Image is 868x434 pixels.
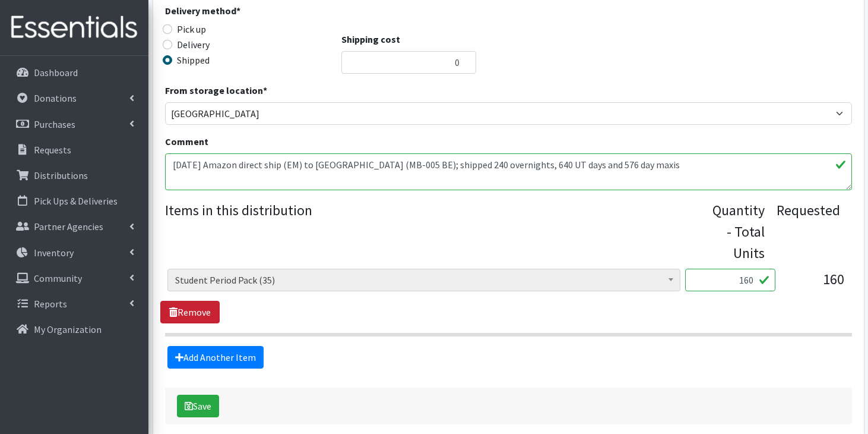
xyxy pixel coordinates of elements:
[5,317,144,341] a: My Organization
[5,266,144,290] a: Community
[175,272,673,288] span: Student Period Pack (35)
[341,51,476,74] input: Shipping Cost
[165,134,208,149] label: Comment
[34,298,67,310] p: Reports
[5,86,144,110] a: Donations
[785,269,844,301] div: 160
[165,200,712,259] legend: Items in this distribution
[177,53,210,67] label: Shipped
[34,247,74,259] p: Inventory
[34,221,103,232] p: Partner Agencies
[165,83,267,98] label: From storage location
[5,61,144,84] a: Dashboard
[34,118,75,130] p: Purchases
[5,292,144,316] a: Reports
[167,269,680,291] span: Student Period Pack (35)
[34,144,71,156] p: Requests
[777,200,840,264] div: Requested
[34,272,82,284] p: Community
[5,241,144,265] a: Inventory
[5,112,144,136] a: Purchases
[5,189,144,213] a: Pick Ups & Deliveries
[263,84,267,96] abbr: required
[177,395,219,417] button: Save
[177,22,206,36] label: Pick up
[34,195,118,207] p: Pick Ups & Deliveries
[685,269,775,291] input: Quantity
[5,138,144,162] a: Requests
[34,67,78,78] p: Dashboard
[5,8,144,48] img: HumanEssentials
[236,5,240,17] abbr: required
[5,163,144,187] a: Distributions
[34,169,88,181] p: Distributions
[712,200,765,264] div: Quantity - Total Units
[5,215,144,238] a: Partner Agencies
[165,153,852,190] textarea: For our [DEMOGRAPHIC_DATA] student population, Thank you!
[34,92,77,104] p: Donations
[341,32,400,46] label: Shipping cost
[34,323,102,335] p: My Organization
[160,301,220,323] a: Remove
[177,37,210,52] label: Delivery
[165,4,337,22] legend: Delivery method
[167,346,264,369] a: Add Another Item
